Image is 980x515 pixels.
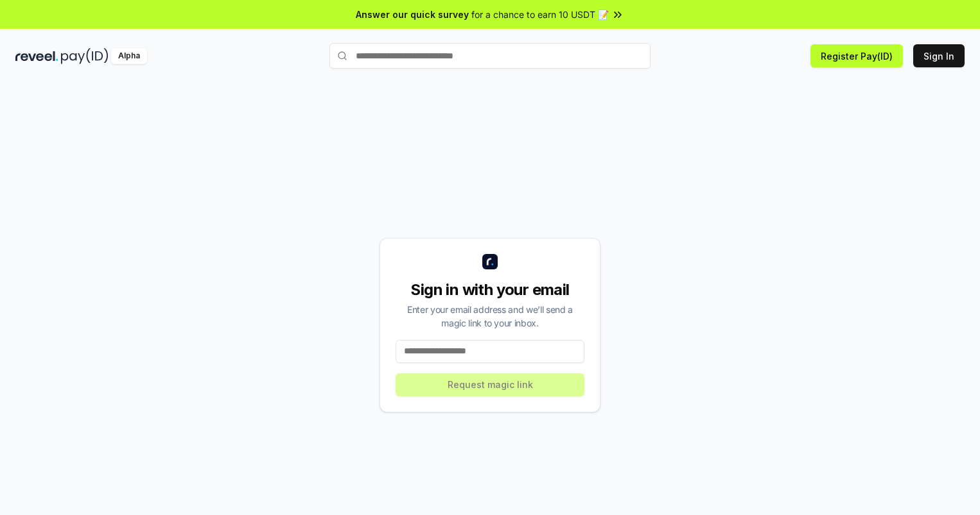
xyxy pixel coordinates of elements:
img: reveel_dark [15,48,58,64]
div: Enter your email address and we’ll send a magic link to your inbox. [396,303,584,330]
button: Sign In [913,44,965,67]
span: Answer our quick survey [356,8,469,21]
span: for a chance to earn 10 USDT 📝 [471,8,609,21]
img: pay_id [61,48,109,64]
div: Alpha [111,48,147,64]
button: Register Pay(ID) [810,44,903,67]
img: logo_small [482,254,498,269]
div: Sign in with your email [396,280,584,300]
